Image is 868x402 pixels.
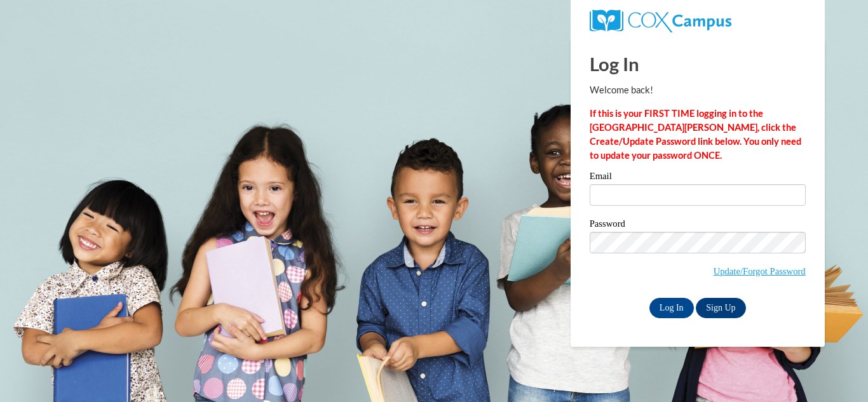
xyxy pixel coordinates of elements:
[590,83,806,97] p: Welcome back!
[590,171,806,184] label: Email
[590,15,731,25] a: COX Campus
[649,298,694,318] input: Log In
[696,298,745,318] a: Sign Up
[590,51,806,77] h1: Log In
[590,108,801,161] strong: If this is your FIRST TIME logging in to the [GEOGRAPHIC_DATA][PERSON_NAME], click the Create/Upd...
[714,266,806,276] a: Update/Forgot Password
[590,219,806,232] label: Password
[590,10,731,32] img: COX Campus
